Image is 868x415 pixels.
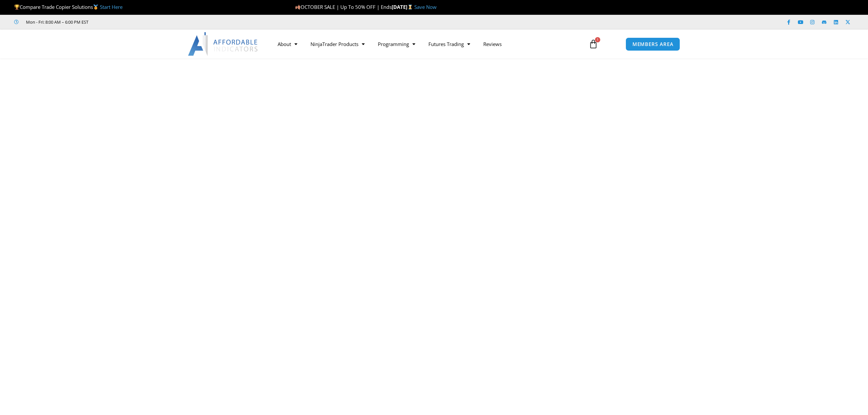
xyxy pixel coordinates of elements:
a: 1 [579,35,608,54]
img: 🍂 [295,5,300,10]
span: OCTOBER SALE | Up To 50% OFF | Ends [295,4,392,10]
a: Reviews [477,36,508,52]
span: Mon - Fri: 8:00 AM – 6:00 PM EST [24,18,88,26]
a: Save Now [414,4,437,10]
img: LogoAI | Affordable Indicators – NinjaTrader [188,32,259,56]
img: 🥇 [93,5,98,10]
a: Programming [371,36,422,52]
strong: [DATE] [392,4,414,10]
span: MEMBERS AREA [632,42,674,47]
a: Start Here [100,4,123,10]
img: ⌛ [408,5,413,10]
a: MEMBERS AREA [626,37,680,51]
a: Futures Trading [422,36,477,52]
iframe: Customer reviews powered by Trustpilot [98,19,196,25]
a: NinjaTrader Products [304,36,371,52]
nav: Menu [271,36,581,52]
img: 🏆 [14,5,19,10]
span: Compare Trade Copier Solutions [14,4,123,10]
a: About [271,36,304,52]
span: 1 [595,37,600,42]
